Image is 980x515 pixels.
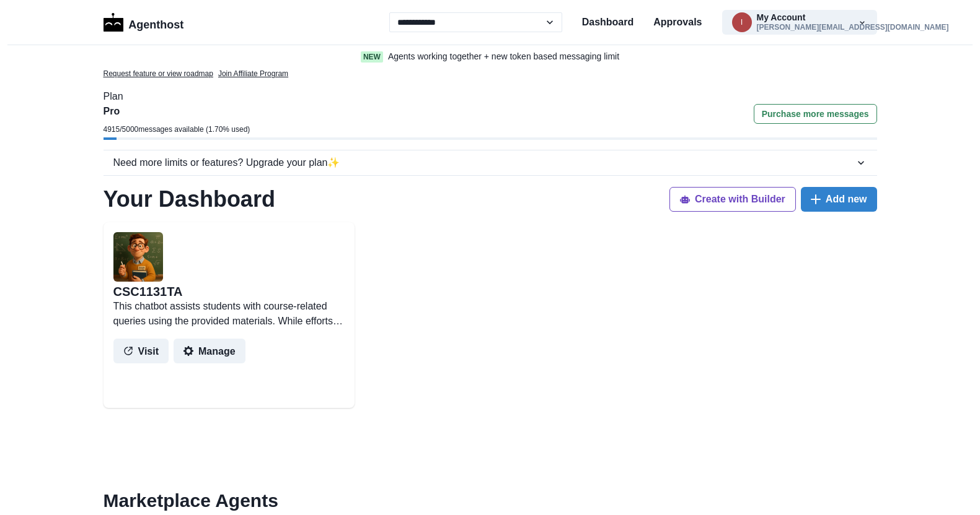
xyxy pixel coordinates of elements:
a: NewAgents working together + new token based messaging limit [335,50,646,63]
img: Logo [104,13,124,32]
button: irina.tal@dcu.ieMy Account[PERSON_NAME][EMAIL_ADDRESS][DOMAIN_NAME] [722,10,877,35]
p: Agents working together + new token based messaging limit [388,50,619,63]
a: Approvals [653,15,702,30]
a: LogoAgenthost [104,12,184,33]
button: Create with Builder [669,187,796,212]
button: Visit [113,339,169,363]
p: 4915 / 5000 messages available ( 1.70 % used) [104,124,250,135]
span: New [361,51,383,63]
div: Need more limits or features? Upgrade your plan ✨ [113,155,855,170]
img: user%2F5114%2F7916cc64-1959-4eea-91c9-98d8a9d85022 [113,232,163,282]
p: This chatbot assists students with course-related queries using the provided materials. While eff... [113,299,345,329]
p: Agenthost [128,12,183,33]
p: Plan [104,89,877,104]
h2: CSC1131TA [113,284,183,299]
button: Add new [801,187,877,212]
a: Join Affiliate Program [218,68,288,79]
h2: Marketplace Agents [104,490,877,512]
button: Manage [174,339,245,363]
h1: Your Dashboard [104,186,275,212]
button: Need more limits or features? Upgrade your plan✨ [104,150,877,175]
p: Pro [104,104,250,119]
a: Purchase more messages [754,104,877,137]
a: Dashboard [582,15,634,30]
button: Purchase more messages [754,104,877,124]
a: Request feature or view roadmap [104,68,213,79]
